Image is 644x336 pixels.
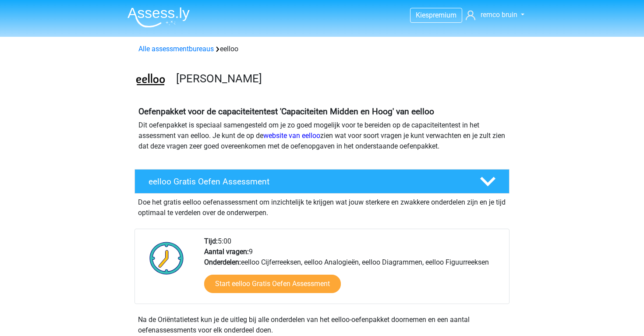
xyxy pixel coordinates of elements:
[204,248,249,256] b: Aantal vragen:
[134,194,510,218] div: Doe het gratis eelloo oefenassessment om inzichtelijk te krijgen wat jouw sterkere en zwakkere on...
[135,65,166,96] img: eelloo.png
[429,11,456,19] span: premium
[410,9,462,21] a: Kiespremium
[138,120,506,152] p: Dit oefenpakket is speciaal samengesteld om je zo goed mogelijk voor te bereiden op de capaciteit...
[263,131,320,140] a: website van eelloo
[131,169,513,194] a: eelloo Gratis Oefen Assessment
[481,11,517,19] span: remco bruin
[204,237,218,245] b: Tijd:
[127,7,190,28] img: Assessly
[134,315,510,336] div: Na de Oriëntatietest kun je de uitleg bij alle onderdelen van het eelloo-oefenpakket doornemen en...
[462,10,524,20] a: remco bruin
[145,236,189,280] img: Klok
[198,236,509,304] div: 5:00 9 eelloo Cijferreeksen, eelloo Analogieën, eelloo Diagrammen, eelloo Figuurreeksen
[138,106,434,117] b: Oefenpakket voor de capaciteitentest 'Capaciteiten Midden en Hoog' van eelloo
[176,72,502,85] h3: [PERSON_NAME]
[138,45,214,53] a: Alle assessmentbureaus
[149,177,466,187] h4: eelloo Gratis Oefen Assessment
[204,258,241,266] b: Onderdelen:
[416,11,429,19] span: Kies
[135,44,509,54] div: eelloo
[204,275,341,293] a: Start eelloo Gratis Oefen Assessment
